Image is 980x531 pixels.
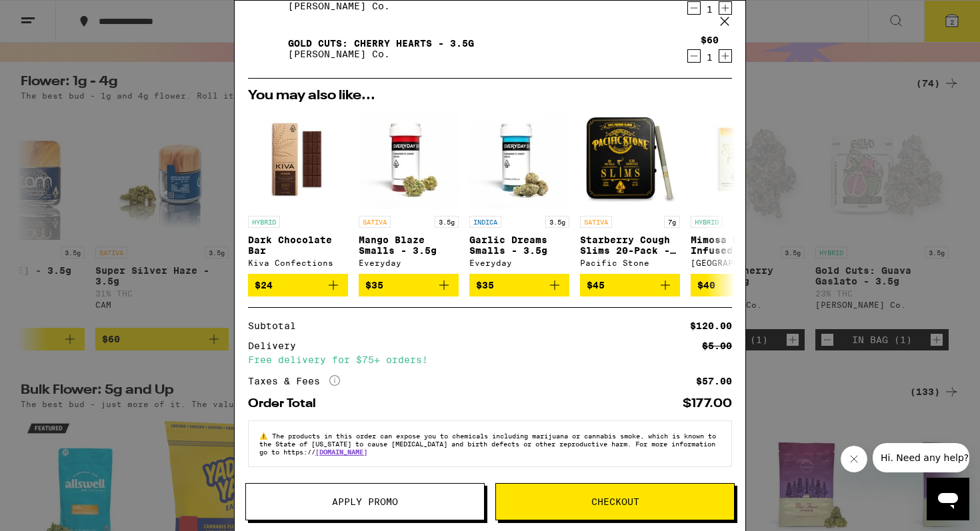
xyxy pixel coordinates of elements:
p: 3.5g [545,216,569,228]
button: Increment [719,49,732,63]
p: Mimosa Dosidos Infused 5-Pack - 3.5g [691,235,791,256]
div: Everyday [469,259,569,267]
span: $40 [697,280,715,290]
h2: You may also like... [248,89,732,103]
button: Add to bag [580,274,680,296]
div: $177.00 [683,398,732,410]
p: 7g [664,216,680,228]
img: Pacific Stone - Starberry Cough Slims 20-Pack - 7g [580,109,680,209]
p: [PERSON_NAME] Co. [288,1,474,11]
img: Stone Road - Mimosa Dosidos Infused 5-Pack - 3.5g [691,109,791,209]
a: [DOMAIN_NAME] [315,448,367,456]
span: $35 [365,280,383,290]
div: $60 [701,35,719,45]
span: $24 [255,280,273,290]
div: $120.00 [690,321,732,330]
img: Kiva Confections - Dark Chocolate Bar [248,109,348,209]
div: $57.00 [696,376,732,386]
button: Add to bag [691,274,791,296]
button: Add to bag [469,274,569,296]
div: Free delivery for $75+ orders! [248,355,732,364]
button: Decrement [687,1,701,15]
img: Everyday - Garlic Dreams Smalls - 3.5g [469,109,569,209]
p: HYBRID [691,216,723,228]
span: The products in this order can expose you to chemicals including marijuana or cannabis smoke, whi... [259,432,716,456]
iframe: Button to launch messaging window [927,478,969,520]
button: Checkout [495,483,735,520]
span: Checkout [591,497,639,506]
button: Add to bag [248,274,348,296]
div: Kiva Confections [248,259,348,267]
iframe: Close message [841,446,867,472]
span: ⚠️ [259,432,272,440]
div: Subtotal [248,321,305,330]
a: Open page for Dark Chocolate Bar from Kiva Confections [248,109,348,274]
span: $45 [587,280,605,290]
div: Taxes & Fees [248,375,340,387]
p: SATIVA [359,216,391,228]
a: Open page for Mimosa Dosidos Infused 5-Pack - 3.5g from Stone Road [691,109,791,274]
p: Garlic Dreams Smalls - 3.5g [469,235,569,256]
p: HYBRID [248,216,280,228]
a: Gold Cuts: Cherry Hearts - 3.5g [288,38,474,49]
div: [GEOGRAPHIC_DATA] [691,259,791,267]
p: SATIVA [580,216,612,228]
span: Apply Promo [332,497,398,506]
p: [PERSON_NAME] Co. [288,49,474,59]
div: Pacific Stone [580,259,680,267]
a: Open page for Mango Blaze Smalls - 3.5g from Everyday [359,109,459,274]
p: Starberry Cough Slims 20-Pack - 7g [580,235,680,256]
span: $35 [476,280,494,290]
div: 1 [701,4,719,15]
div: 1 [701,52,719,63]
a: Open page for Starberry Cough Slims 20-Pack - 7g from Pacific Stone [580,109,680,274]
div: Delivery [248,341,305,350]
button: Decrement [687,49,701,63]
p: Dark Chocolate Bar [248,235,348,256]
button: Add to bag [359,274,459,296]
img: Everyday - Mango Blaze Smalls - 3.5g [359,109,459,209]
p: 3.5g [435,216,459,228]
a: Open page for Garlic Dreams Smalls - 3.5g from Everyday [469,109,569,274]
img: Gold Cuts: Cherry Hearts - 3.5g [248,30,285,67]
p: INDICA [469,216,501,228]
div: Everyday [359,259,459,267]
div: $5.00 [702,341,732,350]
iframe: Message from company [873,443,969,472]
div: Order Total [248,398,325,410]
p: Mango Blaze Smalls - 3.5g [359,235,459,256]
button: Apply Promo [245,483,485,520]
